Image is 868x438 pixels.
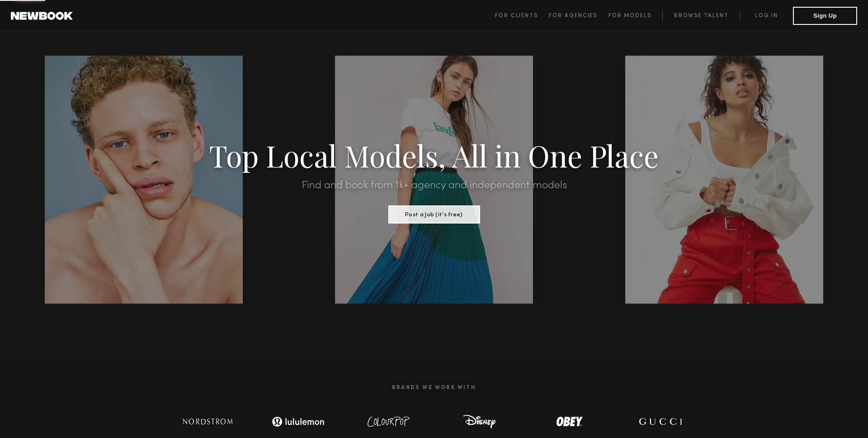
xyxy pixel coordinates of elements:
[388,205,480,224] button: Post a Job (it’s free)
[65,180,803,191] h2: Find and book from 1k+ agency and independent models
[793,7,857,25] button: Sign Up
[609,13,651,19] span: For Models
[495,10,549,21] a: For Clients
[388,209,480,219] a: Post a Job (it’s free)
[267,413,330,431] img: logo-lulu.svg
[740,10,793,21] a: Log in
[176,413,240,431] img: logo-nordstrom.svg
[65,141,803,169] h1: Top Local Models, All in One Place
[609,10,663,21] a: For Models
[549,13,597,19] span: For Agencies
[163,374,705,402] h2: Brands We Work With
[540,413,599,431] img: logo-obey.svg
[359,413,418,431] img: logo-colour-pop.svg
[495,13,538,19] span: For Clients
[450,413,509,431] img: logo-disney.svg
[549,10,608,21] a: For Agencies
[662,10,740,21] a: Browse Talent
[631,413,689,431] img: logo-gucci.svg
